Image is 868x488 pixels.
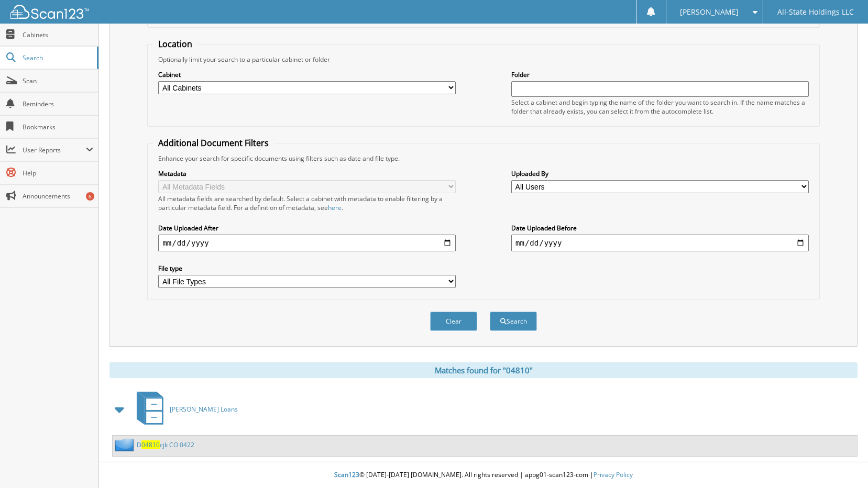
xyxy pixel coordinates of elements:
legend: Location [153,38,197,50]
iframe: Chat Widget [816,438,868,488]
div: © [DATE]-[DATE] [DOMAIN_NAME]. All rights reserved | appg01-scan123-com | [99,462,868,488]
label: Date Uploaded Before [511,224,809,232]
a: Privacy Policy [594,470,633,479]
button: Search [490,312,537,331]
span: Scan123 [334,470,359,479]
input: end [511,235,809,251]
input: start [158,235,456,251]
span: User Reports [23,146,86,154]
label: Metadata [158,169,456,178]
div: 6 [86,192,94,201]
span: [PERSON_NAME] [680,9,739,15]
label: File type [158,264,456,273]
img: scan123-logo-white.svg [10,5,89,19]
label: Date Uploaded After [158,224,456,232]
span: Help [23,169,93,178]
span: Cabinets [23,30,93,39]
label: Folder [511,70,809,79]
img: folder2.png [115,438,137,451]
a: here [328,203,342,212]
span: All-State Holdings LLC [777,9,854,15]
span: Search [23,53,92,62]
div: All metadata fields are searched by default. Select a cabinet with metadata to enable filtering b... [158,194,456,212]
span: 04810 [141,440,160,449]
button: Clear [430,312,477,331]
span: Bookmarks [23,123,93,131]
div: Optionally limit your search to a particular cabinet or folder [153,55,814,64]
div: Matches found for "04810" [109,362,858,378]
label: Cabinet [158,70,456,79]
span: [PERSON_NAME] Loans [170,405,238,414]
a: [PERSON_NAME] Loans [130,389,238,430]
legend: Additional Document Filters [153,137,274,149]
div: Select a cabinet and begin typing the name of the folder you want to search in. If the name match... [511,98,809,116]
div: Enhance your search for specific documents using filters such as date and file type. [153,154,814,163]
span: Reminders [23,99,93,108]
label: Uploaded By [511,169,809,178]
span: Scan [23,76,93,85]
span: Announcements [23,192,93,201]
a: D04810cjk CO 0422 [137,440,194,449]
